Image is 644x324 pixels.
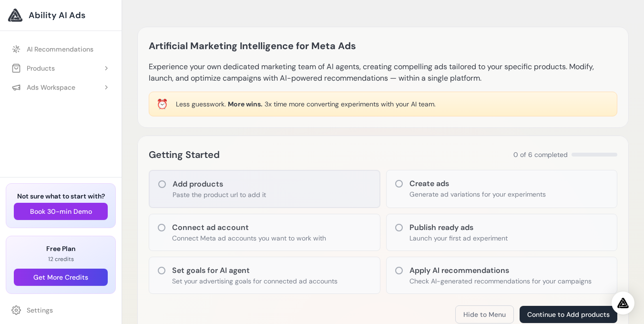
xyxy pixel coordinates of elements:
button: Ads Workspace [6,79,116,96]
div: Ads Workspace [11,83,75,92]
h3: Publish ready ads [409,222,508,233]
div: Open Intercom Messenger [612,292,634,314]
p: Generate ad variations for your experiments [409,189,546,199]
span: More wins. [228,100,263,108]
span: Ability AI Ads [29,9,85,22]
p: Launch your first ad experiment [409,233,508,243]
h2: Getting Started [149,147,220,162]
h3: Add products [173,178,266,190]
span: 3x time more converting experiments with your AI team. [265,100,436,108]
h3: Create ads [409,178,546,189]
h3: Free Plan [14,244,108,253]
p: Connect Meta ad accounts you want to work with [172,233,326,243]
h3: Connect ad account [172,222,326,233]
a: Ability AI Ads [8,8,114,23]
p: Set your advertising goals for connected ad accounts [172,276,337,286]
p: 12 credits [14,255,108,263]
h3: Set goals for AI agent [172,265,337,276]
div: Products [11,63,55,73]
p: Paste the product url to add it [173,190,266,199]
button: Products [6,60,116,77]
h3: Not sure what to start with? [14,191,108,201]
a: Settings [6,302,116,319]
a: AI Recommendations [6,41,116,58]
button: Hide to Menu [455,305,514,324]
span: 0 of 6 completed [513,150,568,159]
button: Get More Credits [14,269,108,286]
p: Check AI-generated recommendations for your campaigns [409,276,592,286]
p: Experience your own dedicated marketing team of AI agents, creating compelling ads tailored to yo... [149,61,617,84]
h1: Artificial Marketing Intelligence for Meta Ads [149,38,356,53]
div: ⏰ [156,97,168,111]
button: Book 30-min Demo [14,203,108,220]
button: Continue to Add products [520,306,617,323]
span: Less guesswork. [176,100,226,108]
h3: Apply AI recommendations [409,265,592,276]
